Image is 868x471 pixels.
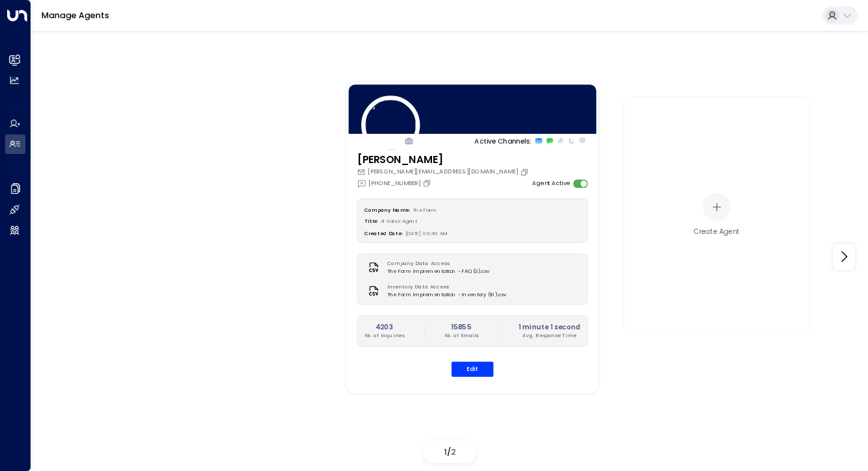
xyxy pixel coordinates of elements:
[42,10,109,21] a: Manage Agents
[387,260,485,268] label: Company Data Access:
[387,268,489,275] span: The Farm Implementation - FAQ (3).csv
[364,206,410,212] label: Company Name:
[694,227,739,236] div: Create Agent
[444,322,478,331] h2: 15855
[364,322,404,331] h2: 4203
[361,95,420,154] img: 5_headshot.jpg
[357,179,433,188] div: [PHONE_NUMBER]
[452,361,494,376] button: Edit
[444,332,478,340] p: No. of Emails
[364,332,404,340] p: No. of Inquiries
[422,179,433,188] button: Copy
[444,446,447,457] span: 1
[357,168,531,177] div: [PERSON_NAME][EMAIL_ADDRESS][DOMAIN_NAME]
[387,283,502,291] label: Inventory Data Access:
[357,153,531,168] h3: [PERSON_NAME]
[424,440,476,463] div: /
[405,229,448,236] span: [DATE] 09:49 AM
[518,332,581,340] p: Avg. Response Time
[518,322,581,331] h2: 1 minute 1 second
[364,218,378,224] label: Title:
[474,136,531,146] p: Active Channels:
[451,446,456,457] span: 2
[381,218,418,224] span: AI Sales Agent
[387,291,506,299] span: The Farm Implementation - Inventory (10).csv
[364,229,403,236] label: Created Date:
[520,168,531,176] button: Copy
[413,206,437,212] span: The Farm
[532,179,570,188] label: Agent Active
